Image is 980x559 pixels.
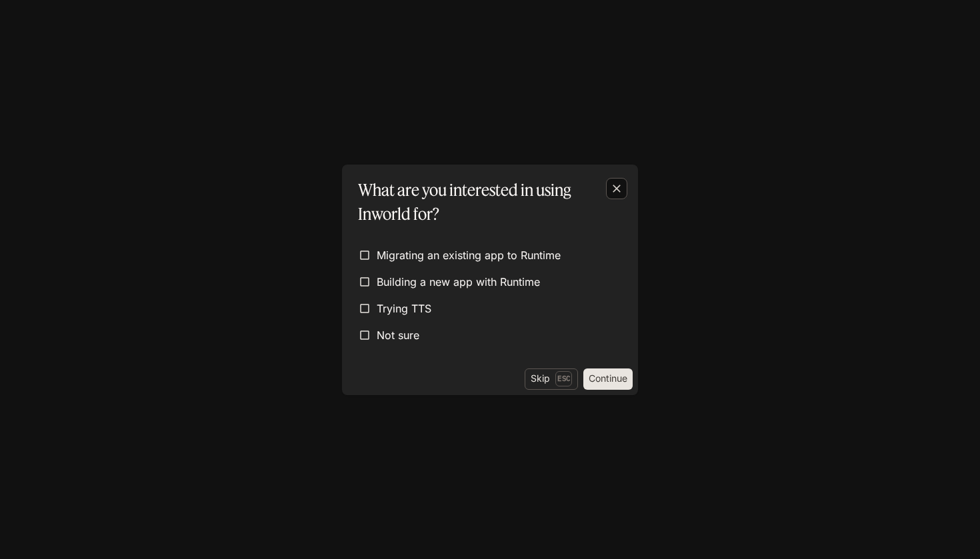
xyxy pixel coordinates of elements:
button: SkipEsc [525,368,578,390]
p: Esc [555,371,572,386]
button: Continue [583,368,633,390]
span: Trying TTS [377,300,431,316]
p: What are you interested in using Inworld for? [358,178,617,226]
span: Migrating an existing app to Runtime [377,247,561,263]
span: Building a new app with Runtime [377,274,540,290]
span: Not sure [377,327,419,343]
